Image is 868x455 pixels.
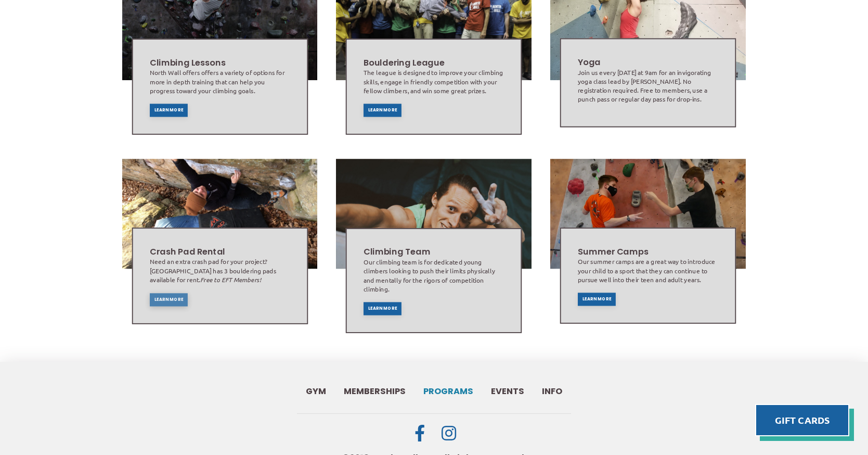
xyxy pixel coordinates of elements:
[122,159,317,269] img: Image
[578,245,718,257] h2: Summer Camps
[344,387,406,396] span: Memberships
[364,302,401,315] a: Learn More
[578,56,718,68] h2: Yoga
[335,378,414,405] a: Memberships
[149,104,187,117] a: Learn More
[297,378,335,405] a: Gym
[368,108,397,112] span: Learn More
[414,378,482,405] a: Programs
[578,293,616,306] a: Learn More
[336,159,532,269] img: Image
[550,159,747,269] img: Image
[149,68,290,95] div: North Wall offers offers a variety of options for more in depth training that can help you progre...
[149,245,290,257] h2: Crash Pad Rental
[482,378,533,405] a: Events
[368,306,397,310] span: Learn More
[582,297,612,301] span: Learn More
[364,57,504,69] h2: Bouldering League
[533,378,571,405] a: Info
[149,257,290,284] div: Need an extra crash pad for your project? [GEOGRAPHIC_DATA] has 3 bouldering pads available for r...
[154,108,183,112] span: Learn More
[200,275,261,284] em: Free to EFT Members!
[542,387,562,396] span: Info
[578,257,718,284] div: Our summer camps are a great way to introduce your child to a sport that they can continue to pur...
[491,387,524,396] span: Events
[423,387,473,396] span: Programs
[149,293,187,306] a: Learn More
[306,387,326,396] span: Gym
[154,297,183,301] span: Learn More
[364,68,504,95] div: The league is designed to improve your climbing skills, engage in friendly competition with your ...
[578,68,718,104] div: Join us every [DATE] at 9am for an invigorating yoga class lead by [PERSON_NAME]. No registration...
[364,258,504,293] div: Our climbing team is for dedicated young climbers looking to push their limits physically and men...
[364,246,504,258] h2: Climbing Team
[149,57,290,69] h2: Climbing Lessons
[364,104,401,117] a: Learn More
